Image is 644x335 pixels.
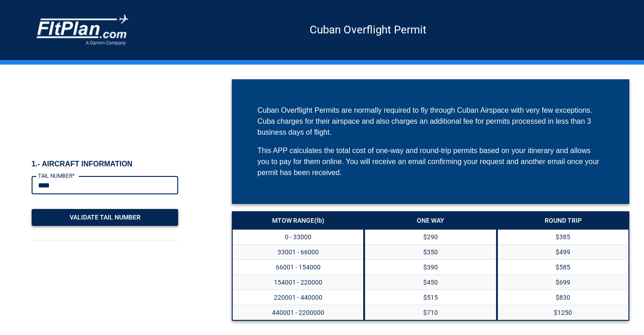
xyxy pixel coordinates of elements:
div: This APP calculates the total cost of one-way and round-trip permits based on your itinerary and ... [257,145,604,178]
td: $830 [497,290,629,305]
td: $710 [365,305,496,321]
td: $515 [365,290,496,305]
th: 0 - 33000 [232,229,364,245]
th: 440001 - 2200000 [232,305,364,321]
th: ROUND TRIP [497,212,629,229]
th: ONE WAY [365,212,496,229]
img: COMPANY LOGO [37,15,128,45]
td: $390 [365,260,496,275]
table: a dense table [497,211,629,321]
h5: Cuban Overflight Permit [128,29,607,30]
td: $499 [497,245,629,260]
td: $1250 [497,305,629,321]
td: $450 [365,275,496,290]
th: MTOW RANGE (lb) [232,212,364,229]
th: 66001 - 154000 [232,260,364,275]
table: a dense table [232,211,364,321]
table: a dense table [364,211,497,321]
label: TAIL NUMBER* [38,172,75,180]
td: $585 [497,260,629,275]
th: 154001 - 220000 [232,275,364,290]
td: $699 [497,275,629,290]
td: $385 [497,229,629,245]
button: Validate Tail Number [32,209,179,226]
td: $290 [365,229,496,245]
th: 220001 - 440000 [232,290,364,305]
h6: 1.- AIRCRAFT INFORMATION [32,159,179,169]
td: $350 [365,245,496,260]
div: Cuban Overflight Permits are normally required to fly through Cuban Airspace with very few except... [257,105,604,138]
th: 33001 - 66000 [232,245,364,260]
